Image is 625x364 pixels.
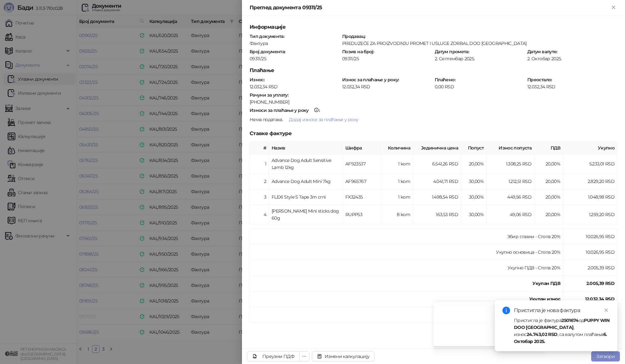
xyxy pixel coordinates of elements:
[250,4,610,11] div: Преглед документа 09311/25
[563,244,617,260] td: 10.026,95 RSD
[250,130,617,137] h5: Ставке фактуре
[250,77,264,83] strong: Износ :
[284,114,363,125] button: Додај износе за плаћање у року
[272,157,340,171] div: Advance Dog Adult Sensitive Lamb 12kg
[527,331,558,337] strong: 24.743,02 RSD
[250,107,320,113] strong: :
[413,205,461,224] td: 163,53 RSD
[563,154,617,174] td: 5.233,01 RSD
[461,142,486,154] th: Попуст
[250,189,269,205] td: 3
[250,108,309,113] div: Износи за плаћање у року
[486,205,534,224] td: 49,06 RSD
[434,84,525,90] div: 0,00 RSD
[381,174,413,189] td: 1 kom
[250,99,617,105] div: [PHONE_NUMBER]
[529,296,560,302] strong: Укупан износ
[343,174,381,189] td: AF965767
[413,189,461,205] td: 1.498,54 RSD
[434,56,525,62] div: 2. Септембар 2025.
[563,174,617,189] td: 2.829,20 RSD
[250,229,563,244] td: Збир ставки - Стопа 20%
[527,49,557,55] strong: Датум валуте :
[262,353,294,359] div: Преузми ПДФ
[342,84,433,90] div: 12.032,34 RSD
[343,154,381,174] td: AF923537
[563,142,617,154] th: Укупно
[534,142,563,154] th: ПДВ
[250,244,563,260] td: Укупно основица - Стопа 20%
[603,307,610,314] a: Close
[343,205,381,224] td: RUPP53
[343,189,381,205] td: FX32435
[461,205,486,224] td: 30,00%
[342,56,432,62] div: 09311/25
[413,142,461,154] th: Јединична цена
[413,174,461,189] td: 4.041,71 RSD
[312,351,374,361] button: Измени калкулацију
[250,92,288,98] strong: Рачуни за уплату :
[250,205,269,224] td: 4
[343,142,381,154] th: Шифра
[546,212,560,217] span: 20,00 %
[563,205,617,224] td: 1.259,20 RSD
[461,174,486,189] td: 30,00%
[527,56,618,62] div: 2. Октобар 2025.
[250,117,282,122] span: Нема података
[546,178,560,184] span: 20,00 %
[342,77,399,83] strong: Износ за плаћање у року :
[250,49,285,55] strong: Број документа :
[546,161,560,167] span: 20,00 %
[413,154,461,174] td: 6.541,26 RSD
[435,49,469,55] strong: Датум промета :
[302,354,306,359] span: ellipsis
[527,84,618,90] div: 12.032,34 RSD
[250,154,269,174] td: 1
[250,260,563,276] td: Укупно ПДВ - Стопа 20%
[269,142,343,154] th: Назив
[514,307,610,314] div: Пристигла је нова фактура
[486,189,534,205] td: 449,56 RSD
[250,174,269,189] td: 2
[461,154,486,174] td: 20,00%
[461,189,486,205] td: 30,00%
[381,205,413,224] td: 8 kom
[546,194,560,200] span: 20,00 %
[272,193,340,200] div: FLEXI Style S Tape 3m crni
[342,49,374,55] strong: Позив на број :
[563,260,617,276] td: 2.005,39 RSD
[514,317,610,330] strong: PUPPY WIN DOO [GEOGRAPHIC_DATA]
[591,351,620,361] button: Затвори
[272,207,340,222] div: [PERSON_NAME] Mini sticks dog 60g
[249,84,340,90] div: 12.032,34 RSD
[435,77,455,83] strong: Плаћено :
[563,189,617,205] td: 1.048,98 RSD
[250,33,284,39] strong: Тип документа :
[585,296,614,302] strong: 12.032,34 RSD
[342,40,617,46] div: PREDUZEĆE ZA PROIZVODNJU PROMET I USLUGE ZORBAL DOO [GEOGRAPHIC_DATA]
[249,114,618,125] div: .
[486,174,534,189] td: 1.212,51 RSD
[250,67,617,74] h5: Плаћање
[532,280,560,286] strong: Укупан ПДВ
[247,351,299,361] a: Преузми ПДФ
[342,33,365,39] strong: Продавац :
[381,142,413,154] th: Количина
[250,142,269,154] th: #
[381,189,413,205] td: 1 kom
[381,154,413,174] td: 1 kom
[527,77,552,83] strong: Преостало :
[486,154,534,174] td: 1.308,25 RSD
[604,308,608,312] span: close
[249,56,340,62] div: 09311/25
[586,280,614,286] strong: 2.005,39 RSD
[486,142,534,154] th: Износ попуста
[502,307,510,314] span: info-circle
[561,317,579,323] strong: 2501674
[249,40,340,46] div: Фактура
[250,23,617,31] h5: Информације
[272,178,340,185] div: Advance Dog Adult Mini 7kg
[563,229,617,244] td: 10.026,95 RSD
[610,4,617,11] button: Close
[514,317,610,345] div: Пристигла је фактура од , износ , са валутом плаћања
